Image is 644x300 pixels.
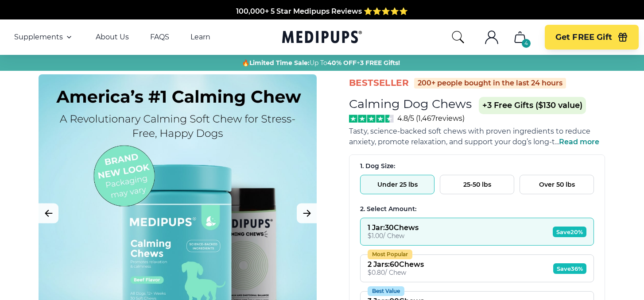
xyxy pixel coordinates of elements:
div: 200+ people bought in the last 24 hours [414,78,566,88]
span: Read more [559,138,599,146]
button: Over 50 lbs [520,175,594,194]
button: Get FREE Gift [545,25,639,50]
div: 1 Jar : 30 Chews [368,223,419,232]
a: About Us [96,33,129,42]
span: ... [555,138,599,146]
span: Get FREE Gift [555,32,612,42]
button: Most Popular2 Jars:60Chews$0.80/ ChewSave36% [360,254,594,282]
span: anxiety, promote relaxation, and support your dog’s long-t [349,138,555,146]
span: Made In The [GEOGRAPHIC_DATA] from domestic & globally sourced ingredients [175,18,469,26]
button: account [481,27,502,48]
a: FAQS [150,33,169,42]
span: 4.8/5 ( 1,467 reviews) [397,114,465,123]
button: 1 Jar:30Chews$1.00/ ChewSave20% [360,218,594,246]
div: 2. Select Amount: [360,205,594,213]
a: Medipups [282,29,362,47]
span: Supplements [14,33,63,42]
h1: Calming Dog Chews [349,96,472,111]
button: Next Image [297,204,317,223]
div: $ 1.00 / Chew [368,232,419,240]
div: $ 0.80 / Chew [368,269,424,277]
div: 1. Dog Size: [360,162,594,170]
button: 25-50 lbs [440,175,514,194]
span: BestSeller [349,77,409,89]
div: 4 [522,39,531,48]
button: Supplements [14,32,74,42]
button: cart [509,27,531,48]
span: 100,000+ 5 Star Medipups Reviews ⭐️⭐️⭐️⭐️⭐️ [236,7,408,15]
img: Stars - 4.8 [349,115,394,123]
span: 🔥 Up To + [242,58,400,67]
span: +3 Free Gifts ($130 value) [479,97,586,114]
div: Best Value [368,286,404,296]
button: Previous Image [39,204,58,223]
a: Learn [190,33,210,42]
span: Save 20% [553,227,586,237]
button: Under 25 lbs [360,175,435,194]
span: Tasty, science-backed soft chews with proven ingredients to reduce [349,127,590,135]
button: search [451,30,465,44]
div: Most Popular [368,250,412,259]
div: 2 Jars : 60 Chews [368,260,424,269]
span: Save 36% [553,263,586,274]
